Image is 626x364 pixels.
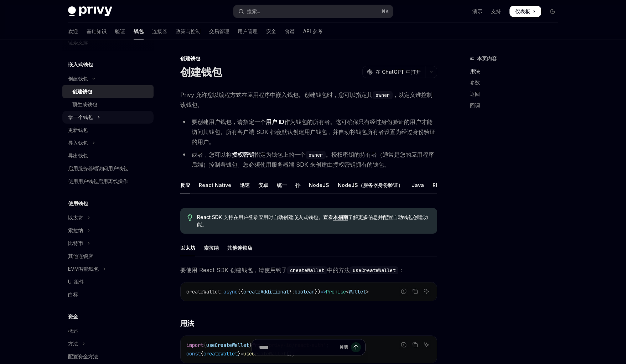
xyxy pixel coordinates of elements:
[68,353,98,359] font: 配置资金方法
[68,340,78,347] font: 方法
[68,76,88,82] font: 创建钱包
[180,182,190,188] font: 反应
[399,287,408,296] button: 报告错误代码
[192,118,266,125] font: 要创建用户钱包，请指定一个
[68,240,83,246] font: 比特币
[87,23,107,40] a: 基础知识
[62,250,154,262] a: 其他连锁店
[333,214,348,220] a: 本指南
[68,328,78,334] font: 概述
[62,98,154,111] a: 预生成钱包
[238,28,258,34] font: 用户管理
[233,5,393,18] button: 打开搜索
[470,91,480,97] font: 返回
[285,23,295,40] a: 食谱
[376,69,421,75] font: 在 ChatGPT 中打开
[115,28,125,34] font: 验证
[68,279,84,285] font: UI 组件
[68,200,88,206] font: 使用钱包
[315,288,320,295] span: })
[62,85,154,98] a: 创建钱包
[266,118,284,125] font: 用户 ID
[68,6,112,16] img: 深色标志
[295,182,300,188] font: 扑
[180,319,194,328] font: 用法
[266,23,276,40] a: 安全
[68,28,78,34] font: 欢迎
[227,245,252,251] font: 其他连锁店
[192,151,232,158] font: 或者，您可以将
[62,149,154,162] a: 导出钱包
[187,214,192,221] svg: 提示
[515,8,530,14] font: 仪表板
[62,72,154,85] button: 切换创建钱包部分
[152,23,167,40] a: 连接器
[62,324,154,337] a: 概述
[349,288,366,295] span: Wallet
[62,136,154,149] button: 切换导入钱包部分
[285,28,295,34] font: 食谱
[238,288,243,295] span: ({
[327,266,350,274] font: 中的方法
[62,262,154,275] button: 切换 EVM 智能钱包部分
[209,23,229,40] a: 交易管理
[472,8,482,14] font: 演示
[134,28,144,34] font: 钱包
[68,127,88,133] font: 更新钱包
[62,162,154,175] a: 启用服务器端访问用户钱包
[180,55,200,61] font: 创建钱包
[277,182,287,188] font: 统一
[68,253,93,259] font: 其他连锁店
[491,8,501,15] a: 支持
[68,291,78,297] font: 白标
[62,288,154,301] a: 白标
[295,288,315,295] span: boolean
[254,151,306,158] font: 指定为钱包上的一个
[68,140,88,146] font: 导入钱包
[470,102,480,108] font: 回调
[351,342,361,352] button: 发送消息
[410,287,420,296] button: 复制代码块中的内容
[470,66,564,77] a: 用法
[186,288,221,295] span: createWallet
[68,152,88,158] font: 导出钱包
[470,79,480,85] font: 参数
[197,214,333,220] font: React SDK 支持在用户登录应用时自动创建嵌入式钱包。查看
[68,165,128,171] font: 启用服务器端访问用户钱包
[303,28,322,34] font: API 参考
[470,68,480,74] font: 用法
[412,182,424,188] font: Java
[68,178,128,184] font: 使用用户钱包启用离线操作
[346,288,349,295] span: <
[68,266,99,272] font: EVM智能钱包
[72,101,97,107] font: 预生成钱包
[115,23,125,40] a: 验证
[309,182,329,188] font: NodeJS
[192,118,435,145] font: 作为钱包的所有者。这可确保只有经过身份验证的用户才能访问其钱包。所有客户端 SDK 都会默认创建用户钱包，并自动将钱包所有者设置为经过身份验证的用户。
[180,66,222,78] font: 创建钱包
[422,287,431,296] button: 询问人工智能
[62,111,154,124] button: 切换获取钱包部分
[433,182,455,188] font: REST API
[68,23,78,40] a: 欢迎
[62,350,154,363] a: 配置资金方法
[180,245,195,251] font: 以太坊
[362,66,425,78] button: 在 ChatGPT 中打开
[62,275,154,288] a: UI 组件
[326,288,346,295] span: Promise
[240,182,250,188] font: 迅速
[68,227,83,233] font: 索拉纳
[338,182,403,188] font: NodeJS（服务器身份验证）
[238,23,258,40] a: 用户管理
[199,182,231,188] font: React Native
[221,288,223,295] span: :
[62,224,154,237] button: 切换 Solana 部分
[366,288,369,295] span: >
[62,175,154,188] a: 使用用户钱包启用离线操作
[204,245,219,251] font: 索拉纳
[180,91,373,98] font: Privy 允许您以编程方式在应用程序中嵌入钱包。创建钱包时，您可以指定其
[470,100,564,111] a: 回调
[247,8,260,14] font: 搜索...
[547,6,558,17] button: 切换暗模式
